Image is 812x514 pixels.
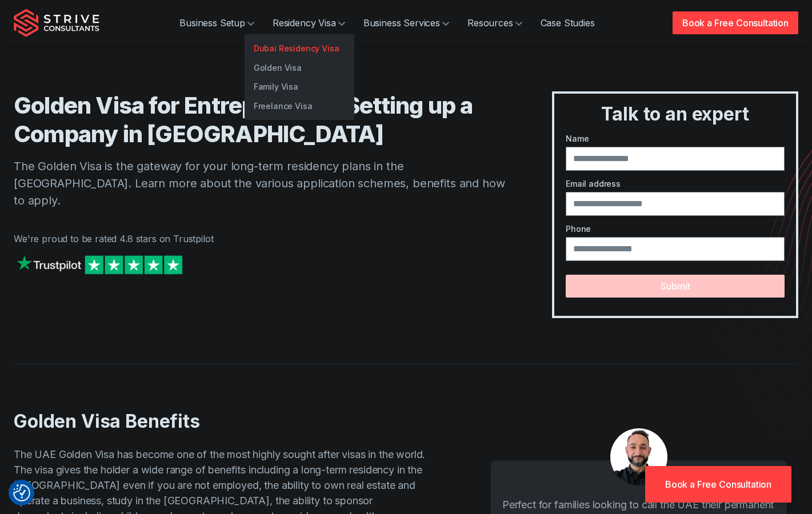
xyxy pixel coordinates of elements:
a: Business Services [354,11,458,34]
a: Book a Free Consultation [645,466,791,503]
a: Residency Visa [263,11,354,34]
p: We're proud to be rated 4.8 stars on Trustpilot [14,232,506,246]
label: Email address [566,178,785,190]
h1: Golden Visa for Entrepreneurs Setting up a Company in [GEOGRAPHIC_DATA] [14,91,506,148]
a: Resources [458,11,531,34]
a: Case Studies [531,11,604,34]
a: Golden Visa [245,58,354,78]
button: Submit [566,275,785,298]
a: Book a Free Consultation [673,11,798,34]
label: Name [566,132,785,144]
h2: Golden Visa Benefits [14,410,429,433]
button: Consent Preferences [13,484,30,501]
label: Phone [566,223,785,235]
a: Freelance Visa [245,97,354,116]
img: Revisit consent button [13,484,30,501]
img: Strive on Trustpilot [14,252,185,277]
a: Business Setup [170,11,263,34]
p: The Golden Visa is the gateway for your long-term residency plans in the [GEOGRAPHIC_DATA]. Learn... [14,158,506,209]
a: Family Visa [245,77,354,97]
img: aDXDSydWJ-7kSlbU_Untitleddesign-75-.png [610,428,667,485]
img: Strive Consultants [14,9,99,37]
h3: Talk to an expert [559,103,791,126]
a: Dubai Residency Visa [245,39,354,58]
